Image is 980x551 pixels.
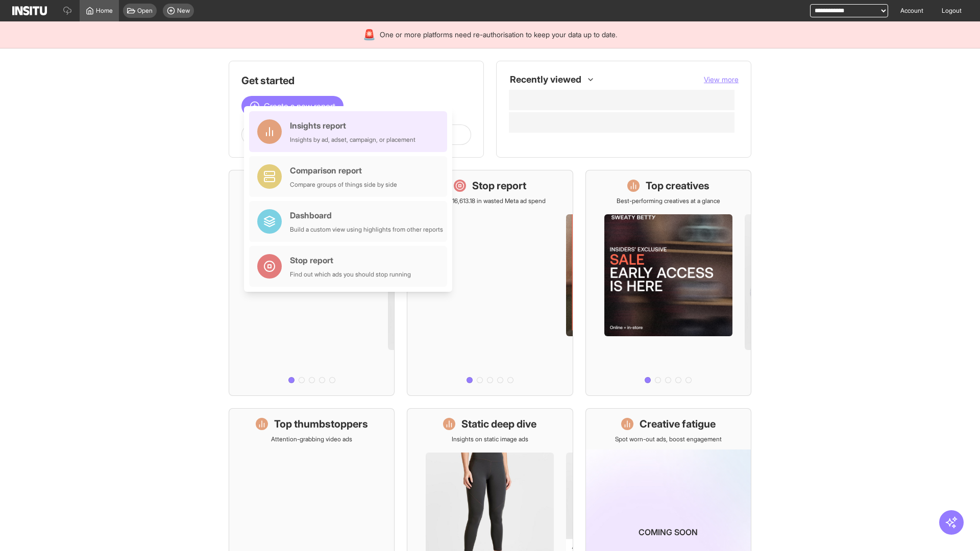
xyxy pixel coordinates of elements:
a: Top creativesBest-performing creatives at a glance [585,170,751,396]
a: What's live nowSee all active ads instantly [229,170,395,396]
button: Create a new report [241,96,344,116]
p: Best-performing creatives at a glance [617,197,720,205]
p: Insights on static image ads [452,435,528,443]
span: View more [704,75,739,84]
div: Compare groups of things side by side [290,181,397,189]
div: 🚨 [363,28,376,42]
p: Attention-grabbing video ads [271,435,352,443]
h1: Stop report [472,179,526,193]
h1: Get started [241,73,471,88]
div: Comparison report [290,164,397,177]
img: Logo [12,6,47,15]
button: View more [704,74,739,85]
div: Insights by ad, adset, campaign, or placement [290,136,415,144]
span: One or more platforms need re-authorisation to keep your data up to date. [380,30,617,40]
h1: Top thumbstoppers [274,417,368,431]
span: Create a new report [264,100,335,112]
h1: Top creatives [646,179,709,193]
span: Open [137,7,153,15]
div: Find out which ads you should stop running [290,270,411,279]
div: Dashboard [290,209,443,221]
div: Insights report [290,119,415,132]
a: Stop reportSave £16,613.18 in wasted Meta ad spend [407,170,573,396]
span: New [177,7,190,15]
div: Build a custom view using highlights from other reports [290,226,443,234]
h1: Static deep dive [461,417,536,431]
p: Save £16,613.18 in wasted Meta ad spend [434,197,546,205]
div: Stop report [290,254,411,266]
span: Home [96,7,113,15]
